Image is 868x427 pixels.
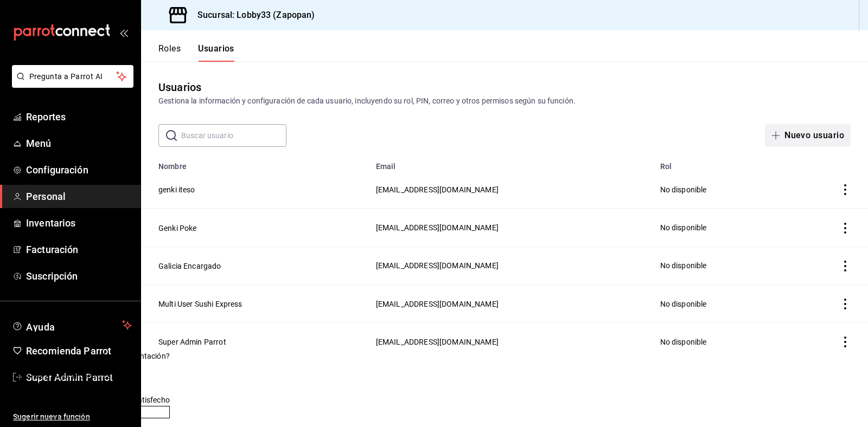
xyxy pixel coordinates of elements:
[26,109,132,124] span: Reportes
[376,261,499,270] span: [EMAIL_ADDRESS][DOMAIN_NAME]
[158,299,242,309] button: Multi User Sushi Express
[37,383,41,394] div: 5
[158,337,226,347] button: Super Admin Parrot
[31,382,36,394] button: 4
[141,156,868,360] table: employeesTable
[158,79,201,95] div: Usuarios
[9,394,67,406] span: Muy insatisfecho
[9,382,14,394] button: 0
[53,382,58,394] button: 8
[15,383,19,394] div: 1
[119,28,128,37] button: open_drawer_menu
[654,247,786,284] td: No disponible
[63,382,73,394] button: 10
[25,382,30,394] button: 3
[12,65,133,88] button: Pregunta a Parrot AI
[158,95,851,107] div: Gestiona la información y configuración de cada usuario, incluyendo su rol, PIN, correo y otros p...
[20,383,24,394] div: 2
[26,189,132,204] span: Personal
[29,71,117,82] span: Pregunta a Parrot AI
[31,383,36,394] div: 4
[26,136,132,151] span: Menú
[158,184,195,195] button: genki iteso
[9,406,170,418] button: Enviar
[26,242,132,257] span: Facturación
[8,79,133,90] a: Pregunta a Parrot AI
[26,216,132,230] span: Inventarios
[158,261,221,271] button: Galicia Encargado
[64,383,73,394] div: 10
[765,124,851,147] button: Nuevo usuario
[53,383,58,394] div: 8
[654,323,786,361] td: No disponible
[48,383,52,394] div: 7
[654,156,786,171] th: Rol
[189,9,315,22] h3: Sucursal: Lobby33 (Zapopan)
[20,382,25,394] button: 2
[840,337,851,347] button: actions
[376,300,499,308] span: [EMAIL_ADDRESS][DOMAIN_NAME]
[840,261,851,271] button: actions
[9,383,14,394] div: 0
[58,382,63,394] button: 9
[840,184,851,195] button: actions
[654,284,786,322] td: No disponible
[26,344,132,358] span: Recomienda Parrot
[158,43,181,62] button: Roles
[26,319,118,332] span: Ayuda
[36,382,42,394] button: 5
[376,223,499,232] span: [EMAIL_ADDRESS][DOMAIN_NAME]
[25,383,30,394] div: 3
[654,209,786,247] td: No disponible
[14,382,20,394] button: 1
[42,383,47,394] div: 6
[840,223,851,234] button: actions
[158,223,197,234] button: Genki Poke
[198,43,234,62] button: Usuarios
[840,299,851,309] button: actions
[654,171,786,209] td: No disponible
[376,185,499,194] span: [EMAIL_ADDRESS][DOMAIN_NAME]
[141,156,369,171] th: Nombre
[117,394,170,406] span: Muy satisfecho
[158,43,234,62] div: navigation tabs
[9,351,170,362] div: ¿Qué opinas de tu proceso de implementación?
[59,383,63,394] div: 9
[9,371,170,382] p: Ayúdanos a mejorar con tu calificación
[42,382,47,394] button: 6
[26,163,132,177] span: Configuración
[26,269,132,283] span: Suscripción
[181,125,286,146] input: Buscar usuario
[78,406,100,418] span: Enviar
[47,382,53,394] button: 7
[376,338,499,346] span: [EMAIL_ADDRESS][DOMAIN_NAME]
[369,156,654,171] th: Email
